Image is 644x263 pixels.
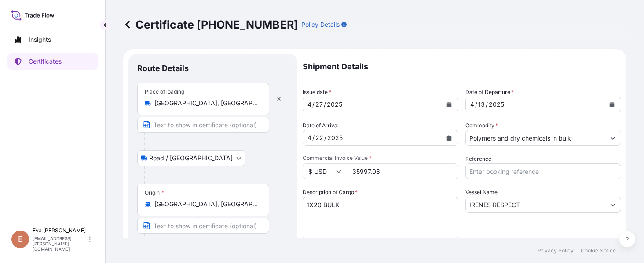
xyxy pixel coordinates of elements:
div: / [312,133,315,143]
a: Privacy Policy [538,247,574,254]
div: month, [469,99,475,110]
input: Type to search vessel name or IMO [466,197,605,213]
input: Enter amount [347,163,458,179]
p: Certificate [PHONE_NUMBER] [123,18,298,32]
input: Place of loading [154,99,258,108]
p: Certificates [29,57,62,66]
p: Policy Details [301,20,340,29]
input: Enter booking reference [465,163,621,179]
div: / [486,99,488,110]
label: Reference [465,155,491,163]
div: / [475,99,477,110]
label: Description of Cargo [303,188,358,197]
button: Show suggestions [605,197,621,213]
label: Vessel Name [465,188,498,197]
div: year, [326,99,343,110]
button: Select transport [137,150,245,166]
div: / [324,99,326,110]
button: Show suggestions [605,130,621,146]
span: Issue date [303,88,331,97]
div: year, [326,133,344,143]
label: Commodity [465,121,498,130]
div: month, [307,133,312,143]
input: Text to appear on certificate [137,117,269,133]
button: Calendar [442,131,456,145]
a: Cookie Notice [581,247,616,254]
a: Insights [7,31,98,48]
p: Route Details [137,63,189,74]
span: Date of Departure [465,88,514,97]
span: E [18,235,23,244]
div: / [312,99,315,110]
input: Origin [154,200,258,209]
span: Date of Arrival [303,121,339,130]
div: day, [315,99,324,110]
span: Commercial Invoice Value [303,155,458,162]
div: day, [315,133,324,143]
button: Calendar [605,97,619,112]
a: Certificates [7,53,98,70]
div: / [324,133,326,143]
p: [EMAIL_ADDRESS][PERSON_NAME][DOMAIN_NAME] [33,236,87,252]
div: year, [488,99,505,110]
div: day, [477,99,486,110]
textarea: 1X20 BULK [303,197,458,239]
p: Eva [PERSON_NAME] [33,227,87,234]
div: month, [307,99,312,110]
div: Place of loading [145,88,184,95]
div: Origin [145,189,164,196]
button: Calendar [442,97,456,112]
input: Type to search commodity [466,130,605,146]
input: Text to appear on certificate [137,218,269,234]
p: Shipment Details [303,54,621,79]
span: Road / [GEOGRAPHIC_DATA] [149,154,233,162]
p: Insights [29,35,51,44]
